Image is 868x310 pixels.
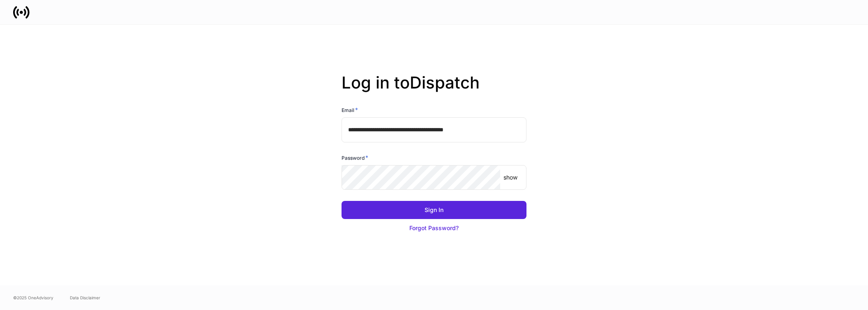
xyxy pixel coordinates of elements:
[342,106,358,114] h6: Email
[70,294,100,301] a: Data Disclaimer
[409,224,459,232] div: Forgot Password?
[342,219,526,237] button: Forgot Password?
[425,206,443,214] div: Sign In
[342,154,368,162] h6: Password
[503,173,517,182] p: show
[342,201,526,219] button: Sign In
[342,73,526,106] h2: Log in to Dispatch
[13,294,53,301] span: © 2025 OneAdvisory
